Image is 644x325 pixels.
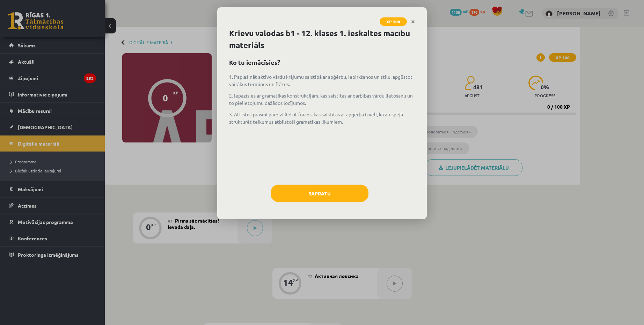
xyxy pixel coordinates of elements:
p: 2. Iepazīsies ar gramatikas konstrukcijām, kas saistītas ar darbības vārdu lietošanu un to pielie... [229,92,415,107]
h1: Krievu valodas b1 - 12. klases 1. ieskaites mācību materiāls [229,28,415,51]
p: 1. Paplašināt aktīvo vārdu krājumu saistībā ar apģērbu, iepirkšanos un stilu, apgūstot vairākus t... [229,73,415,88]
h2: Ko tu iemācīsies? [229,57,415,67]
a: Close [407,15,419,29]
p: 3. Attīstīsi prasmi pareizi lietot frāzes, kas saistītas ar apģērba izvēli, kā arī spējā struktur... [229,111,415,125]
span: XP 100 [380,17,407,26]
button: Sapratu [271,185,368,202]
